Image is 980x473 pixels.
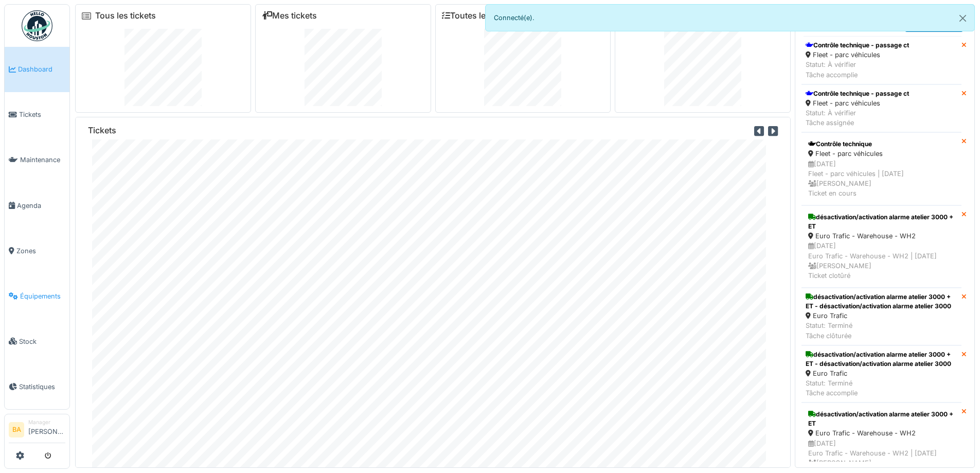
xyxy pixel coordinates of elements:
a: désactivation/activation alarme atelier 3000 + ET - désactivation/activation alarme atelier 3000 ... [801,288,961,345]
div: Euro Trafic [806,369,957,378]
div: Statut: Terminé Tâche clôturée [806,321,957,340]
div: Contrôle technique [808,139,955,149]
a: Tickets [5,92,69,137]
div: [DATE] Fleet - parc véhicules | [DATE] [PERSON_NAME] Ticket en cours [808,159,955,199]
a: Agenda [5,183,69,228]
span: Tickets [19,110,65,119]
span: Maintenance [20,155,65,165]
li: BA [9,422,24,437]
span: Agenda [17,201,65,211]
div: Contrôle technique - passage ct [806,89,909,98]
span: Statistiques [19,382,65,392]
div: Contrôle technique - passage ct [806,41,909,50]
div: Fleet - parc véhicules [808,149,955,159]
img: Badge_color-CXgf-gQk.svg [22,10,52,41]
span: Équipements [20,291,65,301]
div: Fleet - parc véhicules [806,50,909,60]
span: Stock [19,337,65,346]
a: Maintenance [5,137,69,183]
a: désactivation/activation alarme atelier 3000 + ET Euro Trafic - Warehouse - WH2 [DATE]Euro Trafic... [801,205,961,288]
a: Dashboard [5,47,69,92]
a: Toutes les tâches [442,11,519,21]
div: Statut: À vérifier Tâche accomplie [806,60,909,79]
div: Fleet - parc véhicules [806,98,909,108]
a: Statistiques [5,364,69,409]
h6: Tickets [88,126,116,135]
div: Manager [28,418,65,426]
a: BA Manager[PERSON_NAME] [9,418,65,443]
span: Dashboard [18,64,65,74]
div: Euro Trafic - Warehouse - WH2 [808,231,955,241]
div: Statut: Terminé Tâche accomplie [806,378,957,398]
a: désactivation/activation alarme atelier 3000 + ET - désactivation/activation alarme atelier 3000 ... [801,345,961,403]
div: désactivation/activation alarme atelier 3000 + ET [808,213,955,231]
a: Contrôle technique Fleet - parc véhicules [DATE]Fleet - parc véhicules | [DATE] [PERSON_NAME]Tick... [801,132,961,205]
div: [DATE] Euro Trafic - Warehouse - WH2 | [DATE] [PERSON_NAME] Ticket clotûré [808,241,955,281]
a: Contrôle technique - passage ct Fleet - parc véhicules Statut: À vérifierTâche accomplie [801,36,961,84]
a: Zones [5,228,69,273]
div: Connecté(e). [485,4,975,31]
div: désactivation/activation alarme atelier 3000 + ET - désactivation/activation alarme atelier 3000 [806,350,957,369]
a: Mes tickets [262,11,317,21]
div: désactivation/activation alarme atelier 3000 + ET [808,410,955,428]
li: [PERSON_NAME] [28,418,65,441]
a: Tous les tickets [95,11,156,21]
div: Euro Trafic [806,311,957,321]
div: Euro Trafic - Warehouse - WH2 [808,428,955,438]
button: Close [951,5,974,32]
span: Zones [16,246,65,256]
a: Stock [5,319,69,364]
div: désactivation/activation alarme atelier 3000 + ET - désactivation/activation alarme atelier 3000 [806,292,957,311]
a: Contrôle technique - passage ct Fleet - parc véhicules Statut: À vérifierTâche assignée [801,84,961,133]
div: Statut: À vérifier Tâche assignée [806,108,909,128]
a: Équipements [5,273,69,319]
